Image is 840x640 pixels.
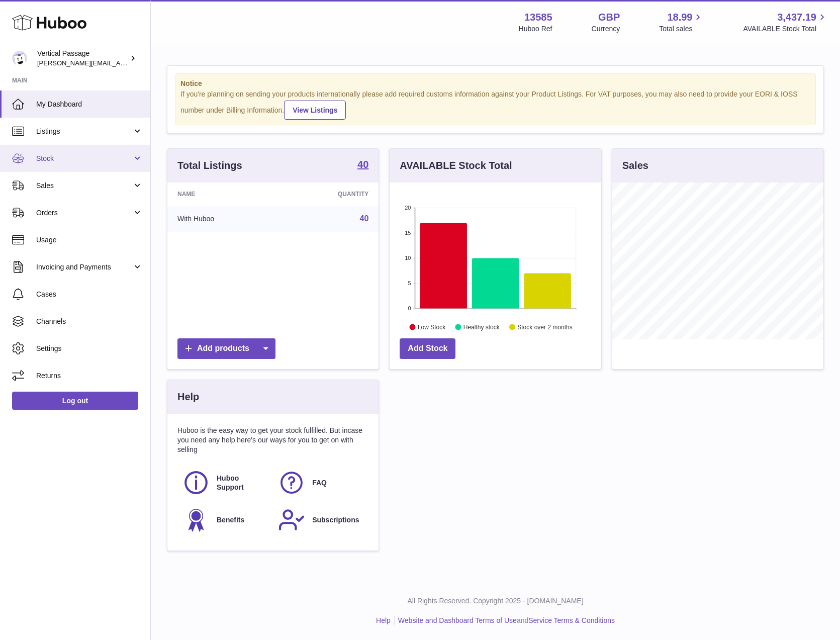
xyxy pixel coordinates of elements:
img: ryan@verticalpassage.com [12,51,27,66]
text: Healthy stock [463,323,500,330]
a: View Listings [284,101,346,120]
text: 15 [405,230,411,236]
a: Log out [12,392,138,410]
strong: GBP [598,11,620,24]
span: Huboo Support [217,474,267,493]
a: 40 [357,159,368,171]
span: Subscriptions [312,515,359,525]
a: Benefits [182,506,268,533]
span: Listings [36,127,132,136]
span: Settings [36,344,143,353]
span: FAQ [312,478,327,488]
a: Website and Dashboard Terms of Use [398,616,517,624]
a: FAQ [278,469,363,496]
div: Currency [592,24,620,34]
td: With Huboo [167,206,279,232]
h3: Help [177,390,199,404]
div: If you're planning on sending your products internationally please add required customs informati... [180,89,810,120]
span: Benefits [217,515,244,525]
p: Huboo is the easy way to get your stock fulfilled. But incase you need any help here's our ways f... [177,426,368,454]
span: Stock [36,154,132,163]
a: Subscriptions [278,506,363,533]
a: Add Stock [400,338,455,359]
a: 18.99 Total sales [659,11,704,34]
span: Invoicing and Payments [36,262,132,272]
h3: Total Listings [177,159,242,172]
span: AVAILABLE Stock Total [743,24,828,34]
h3: AVAILABLE Stock Total [400,159,512,172]
div: Huboo Ref [519,24,552,34]
text: 10 [405,255,411,261]
span: Sales [36,181,132,191]
a: Huboo Support [182,469,268,496]
span: Usage [36,235,143,245]
a: Add products [177,338,275,359]
th: Name [167,182,279,206]
span: Total sales [659,24,704,34]
text: 20 [405,205,411,211]
text: 0 [408,305,411,311]
span: 18.99 [667,11,692,24]
a: 40 [360,214,369,223]
span: [PERSON_NAME][EMAIL_ADDRESS][DOMAIN_NAME] [37,59,202,67]
a: 3,437.19 AVAILABLE Stock Total [743,11,828,34]
strong: Notice [180,79,810,88]
text: 5 [408,280,411,286]
span: Orders [36,208,132,218]
h3: Sales [622,159,648,172]
th: Quantity [279,182,379,206]
text: Stock over 2 months [518,323,573,330]
li: and [395,616,615,625]
span: My Dashboard [36,100,143,109]
a: Help [376,616,391,624]
span: Cases [36,290,143,299]
div: Vertical Passage [37,49,128,68]
strong: 13585 [524,11,552,24]
span: Channels [36,317,143,326]
p: All Rights Reserved. Copyright 2025 - [DOMAIN_NAME] [159,596,832,606]
strong: 40 [357,159,368,169]
text: Low Stock [418,323,446,330]
span: Returns [36,371,143,381]
span: 3,437.19 [777,11,816,24]
a: Service Terms & Conditions [528,616,615,624]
